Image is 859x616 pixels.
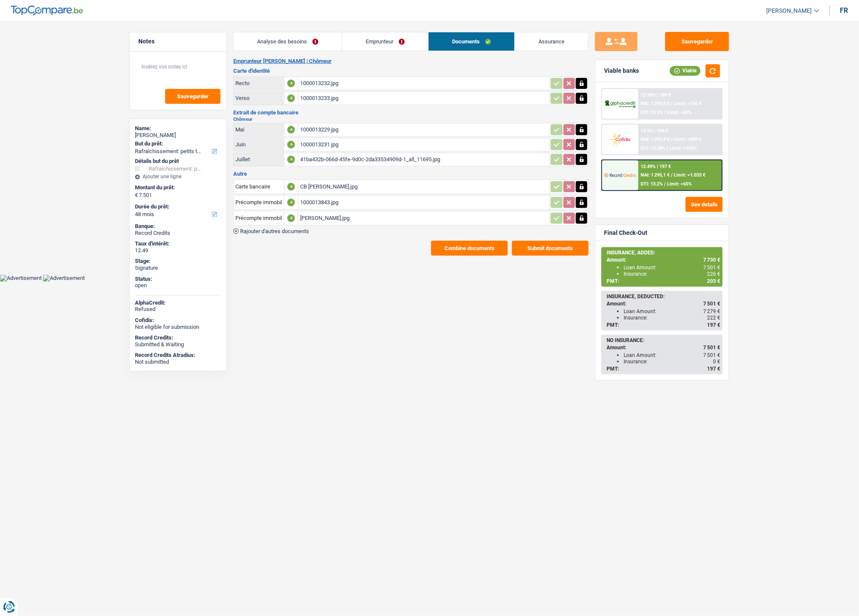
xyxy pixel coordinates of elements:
[287,80,295,87] div: A
[641,110,663,115] span: DTI: 13.3%
[287,141,295,148] div: A
[641,101,670,106] span: NAI: 1 293,5 €
[665,32,729,51] button: Sauvegarder
[624,359,720,365] div: Insurance:
[667,110,692,115] span: Limit: <60%
[671,172,673,178] span: /
[674,137,702,142] span: Limit: >800 €
[624,352,720,358] div: Loan Amount:
[234,32,342,51] a: Analyse des besoins
[287,126,295,134] div: A
[607,322,720,328] div: PMT:
[235,95,282,101] div: Verso
[300,138,548,151] div: 1000013231.jpg
[240,228,309,234] span: Rajouter d'autres documents
[135,352,221,359] div: Record Credits Atradius:
[707,278,720,284] span: 203 €
[43,275,85,282] img: Advertisement
[135,282,221,289] div: open
[135,247,221,254] div: 12.49
[624,265,720,271] div: Loan Amount:
[235,80,282,86] div: Recto
[671,101,673,106] span: /
[674,101,702,106] span: Limit: >750 €
[674,172,706,178] span: Limit: >1.033 €
[135,265,221,271] div: Signature
[641,137,670,142] span: NAI: 1 293,8 €
[300,212,548,225] div: [PERSON_NAME].jpg
[233,110,589,115] h3: Extrait de compte bancaire
[342,32,428,51] a: Emprunteur
[641,92,671,98] div: 12.99% | 199 €
[607,294,720,299] div: INSURANCE, DEDUCTED:
[135,203,220,210] label: Durée du prêt:
[760,4,819,18] a: [PERSON_NAME]
[604,131,636,147] img: Cofidis
[664,110,666,115] span: /
[300,123,548,136] div: 1000013229.jpg
[135,299,221,306] div: AlphaCredit:
[624,308,720,314] div: Loan Amount:
[512,241,589,256] button: Submit documents
[607,257,720,263] div: Amount:
[135,140,220,147] label: But du prêt:
[300,180,548,193] div: CB [PERSON_NAME].jpg
[624,271,720,277] div: Insurance:
[703,257,720,263] span: 7 730 €
[135,324,221,331] div: Not eligible for submission
[135,132,221,139] div: [PERSON_NAME]
[607,345,720,351] div: Amount:
[287,156,295,163] div: A
[670,145,697,151] span: Limit: <100%
[235,126,282,133] div: Mai
[287,183,295,191] div: A
[624,315,720,321] div: Insurance:
[767,7,812,14] span: [PERSON_NAME]
[707,315,720,321] span: 222 €
[135,240,221,247] div: Taux d'intérêt:
[641,172,670,178] span: NAI: 1 295,1 €
[703,301,720,307] span: 7 501 €
[135,223,221,230] div: Banque:
[135,341,221,348] div: Submitted & Waiting
[604,167,636,183] img: Record Credits
[707,322,720,328] span: 197 €
[604,229,647,237] div: Final Check-Out
[233,68,589,74] h3: Carte d'identité
[429,32,515,51] a: Documents
[300,92,548,105] div: 1000013233.jpg
[840,6,848,14] div: fr
[135,258,221,265] div: Stage:
[135,306,221,313] div: Refused
[667,145,669,151] span: /
[703,265,720,271] span: 7 501 €
[607,301,720,307] div: Amount:
[641,128,669,134] div: 12.9% | 198 €
[515,32,588,51] a: Assurance
[165,89,220,104] button: Sauvegarder
[607,337,720,343] div: NO INSURANCE:
[607,278,720,284] div: PMT:
[135,192,138,199] span: €
[641,164,671,169] div: 12.49% | 197 €
[135,359,221,365] div: Not submitted
[233,171,589,177] h3: Autre
[138,38,218,45] h5: Notes
[135,334,221,341] div: Record Credits:
[607,366,720,372] div: PMT:
[233,117,589,122] h2: Chômeur
[667,181,692,187] span: Limit: <65%
[287,214,295,222] div: A
[713,359,720,365] span: 0 €
[641,145,666,151] span: DTI: 13.28%
[135,276,221,282] div: Status:
[703,308,720,314] span: 7 279 €
[235,141,282,148] div: Juin
[604,67,639,74] div: Viable banks
[135,317,221,324] div: Cofidis:
[235,156,282,163] div: Juillet
[641,181,663,187] span: DTI: 13.2%
[135,174,221,180] div: Ajouter une ligne
[686,197,723,212] button: See details
[671,137,673,142] span: /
